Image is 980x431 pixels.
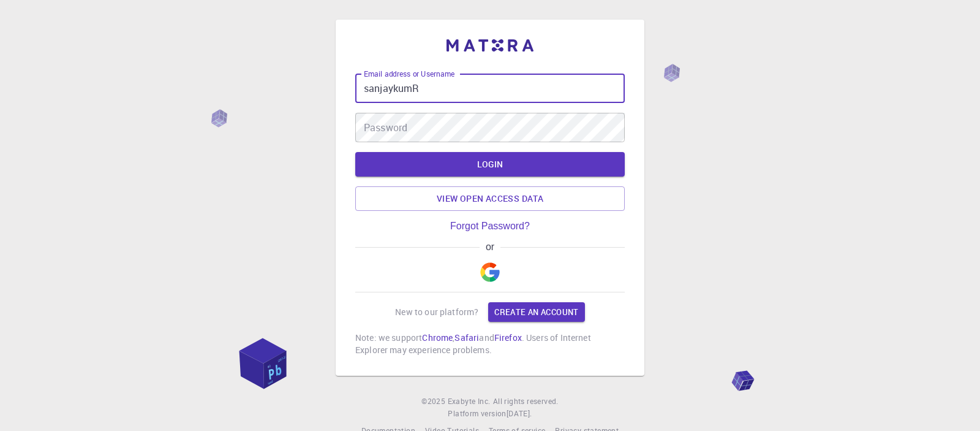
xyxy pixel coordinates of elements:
a: Exabyte Inc. [448,395,491,408]
span: Exabyte Inc. [448,396,491,406]
span: © 2025 [421,395,447,408]
span: All rights reserved. [493,395,559,408]
label: Email address or Username [364,69,454,79]
a: Chrome [422,332,453,343]
span: Platform version [448,408,506,420]
button: LOGIN [355,152,625,177]
p: New to our platform? [395,306,478,318]
span: or [480,242,500,253]
span: [DATE] . [507,408,532,418]
img: Google [480,262,500,282]
p: Note: we support , and . Users of Internet Explorer may experience problems. [355,332,625,356]
a: View open access data [355,186,625,211]
a: Firefox [494,332,522,343]
a: Safari [454,332,479,343]
a: Forgot Password? [450,221,530,232]
a: Create an account [488,302,584,322]
a: [DATE]. [507,408,532,420]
